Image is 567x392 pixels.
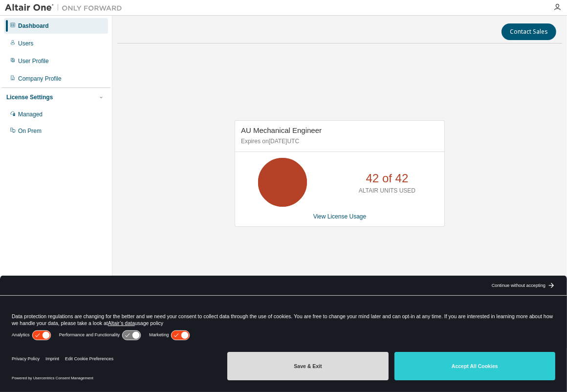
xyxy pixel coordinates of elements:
span: AU Mechanical Engineer [241,126,322,134]
div: License Settings [6,93,53,101]
div: User Profile [18,57,49,65]
p: Expires on [DATE] UTC [241,137,436,146]
p: ALTAIR UNITS USED [359,187,415,195]
button: Contact Sales [502,23,556,40]
div: Company Profile [18,75,62,83]
div: Managed [18,110,43,118]
a: View License Usage [313,213,367,220]
img: Altair One [5,3,127,13]
div: Users [18,40,33,47]
p: 42 of 42 [366,170,409,187]
div: Dashboard [18,22,49,30]
div: On Prem [18,127,42,135]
